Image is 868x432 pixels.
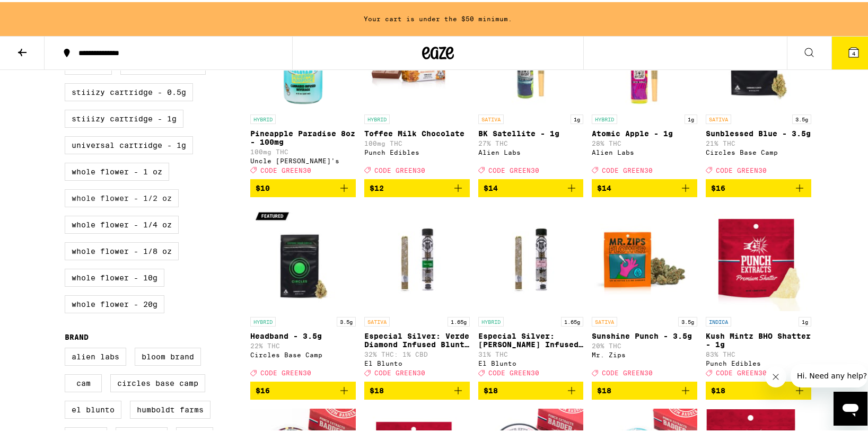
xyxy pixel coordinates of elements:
button: Add to bag [364,380,470,398]
legend: Brand [65,331,89,339]
span: $10 [256,182,270,190]
a: Open page for Sunshine Punch - 3.5g from Mr. Zips [592,204,697,380]
label: Alien Labs [65,346,126,364]
label: El Blunto [65,399,121,417]
p: 100mg THC [364,138,470,145]
label: Humboldt Farms [130,399,211,417]
span: CODE GREEN30 [488,367,539,374]
label: STIIIZY Cartridge - 0.5g [65,81,193,99]
span: CODE GREEN30 [716,165,767,172]
p: 32% THC: 1% CBD [364,349,470,356]
label: Whole Flower - 1/8 oz [65,240,179,258]
p: 1g [685,112,697,122]
p: 22% THC [250,340,356,347]
p: 20% THC [592,340,697,347]
p: 83% THC [706,349,811,356]
iframe: Button to launch messaging window [834,390,867,424]
button: Add to bag [250,177,356,195]
p: Especial Silver: Verde Diamond Infused Blunt - 1.65g [364,330,470,347]
span: $12 [370,182,384,190]
div: Punch Edibles [364,147,470,154]
img: El Blunto - Especial Silver: Verde Diamond Infused Blunt - 1.65g [364,204,470,310]
p: INDICA [706,315,731,324]
iframe: Close message [765,364,786,385]
span: $16 [711,182,725,190]
span: CODE GREEN30 [260,165,311,172]
p: HYBRID [250,112,276,122]
p: 100mg THC [250,146,356,153]
p: Sunshine Punch - 3.5g [592,330,697,338]
span: $16 [256,384,270,393]
p: HYBRID [364,112,390,122]
p: 28% THC [592,138,697,145]
p: Headband - 3.5g [250,330,356,338]
button: Add to bag [592,380,697,398]
label: Whole Flower - 1/4 oz [65,214,179,232]
div: Mr. Zips [592,349,697,356]
p: 1g [799,315,811,324]
p: SATIVA [478,112,504,122]
p: Sunblessed Blue - 3.5g [706,127,811,136]
div: El Blunto [364,358,470,365]
span: CODE GREEN30 [374,165,425,172]
button: Add to bag [250,380,356,398]
p: 1.65g [448,315,470,324]
a: Open page for Toffee Milk Chocolate from Punch Edibles [364,1,470,177]
button: Add to bag [364,177,470,195]
p: 1.65g [561,315,583,324]
span: 4 [852,48,855,55]
div: Alien Labs [592,147,697,154]
div: Circles Base Camp [250,349,356,356]
label: Circles Base Camp [110,372,205,390]
p: HYBRID [592,112,617,122]
p: Especial Silver: [PERSON_NAME] Infused Blunt - 1.65g [478,330,584,347]
span: $18 [597,384,611,393]
p: SATIVA [592,315,617,324]
span: CODE GREEN30 [602,367,653,374]
button: Add to bag [478,380,584,398]
p: HYBRID [250,315,276,324]
button: Add to bag [592,177,697,195]
p: Toffee Milk Chocolate [364,127,470,136]
a: Open page for BK Satellite - 1g from Alien Labs [478,1,584,177]
a: Open page for Atomic Apple - 1g from Alien Labs [592,1,697,177]
span: $18 [711,384,725,393]
a: Open page for Headband - 3.5g from Circles Base Camp [250,204,356,380]
label: Whole Flower - 20g [65,293,164,311]
label: Universal Cartridge - 1g [65,134,193,152]
img: El Blunto - Especial Silver: Rosa Diamond Infused Blunt - 1.65g [478,204,584,310]
button: Add to bag [706,177,811,195]
p: 31% THC [478,349,584,356]
p: BK Satellite - 1g [478,127,584,136]
a: Open page for Sunblessed Blue - 3.5g from Circles Base Camp [706,1,811,177]
label: Bloom Brand [135,346,201,364]
label: Whole Flower - 1/2 oz [65,187,179,205]
img: Mr. Zips - Sunshine Punch - 3.5g [592,204,697,310]
p: 3.5g [792,112,811,122]
span: $18 [484,384,498,393]
span: CODE GREEN30 [602,165,653,172]
p: 27% THC [478,138,584,145]
a: Open page for Especial Silver: Verde Diamond Infused Blunt - 1.65g from El Blunto [364,204,470,380]
span: CODE GREEN30 [374,367,425,374]
p: 3.5g [337,315,356,324]
iframe: Message from company [791,362,867,385]
p: 21% THC [706,138,811,145]
a: Open page for Kush Mintz BHO Shatter - 1g from Punch Edibles [706,204,811,380]
div: El Blunto [478,358,584,365]
label: Whole Flower - 10g [65,267,164,285]
span: CODE GREEN30 [260,367,311,374]
div: Circles Base Camp [706,147,811,154]
label: STIIIZY Cartridge - 1g [65,108,183,126]
span: $14 [597,182,611,190]
img: Circles Base Camp - Headband - 3.5g [250,204,356,310]
p: 3.5g [678,315,697,324]
div: Uncle [PERSON_NAME]'s [250,155,356,162]
span: $18 [370,384,384,393]
img: Punch Edibles - Kush Mintz BHO Shatter - 1g [706,204,811,310]
span: CODE GREEN30 [716,367,767,374]
button: Add to bag [706,380,811,398]
label: Whole Flower - 1 oz [65,161,169,179]
div: Punch Edibles [706,358,811,365]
